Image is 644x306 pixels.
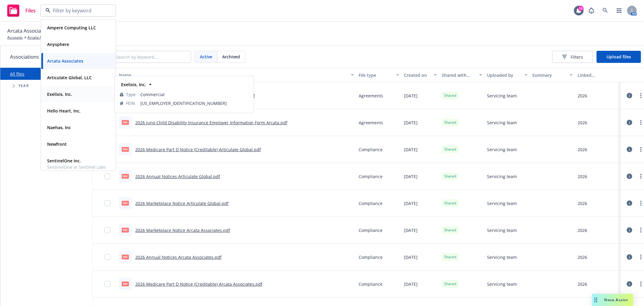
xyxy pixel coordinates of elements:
[47,141,67,147] strong: Newfront
[444,254,456,260] span: Shared
[359,119,383,126] span: Agreements
[592,294,600,306] div: Drag to move
[25,8,36,13] span: Files
[47,108,81,114] strong: Hello Heart, Inc.
[359,227,383,233] span: Compliance
[359,146,383,153] span: Compliance
[532,72,566,78] div: Summary
[359,281,383,287] span: Compliance
[487,281,517,287] span: Servicing team
[102,51,191,63] input: Search by keyword...
[444,147,456,152] span: Shared
[5,2,38,19] a: Files
[122,201,129,205] span: pdf
[135,174,220,179] a: 2026 Annual Notices Articulate Global.pdf
[359,200,383,207] span: Compliance
[135,254,222,260] a: 2026 Annual Notices Arcata Associates.pdf
[356,68,402,82] button: File type
[404,227,418,233] span: [DATE]
[126,100,135,106] span: FEIN
[578,72,618,78] div: Linked associations
[578,93,587,99] div: 2026
[585,5,598,17] a: Report a Bug
[444,227,456,233] span: Shared
[135,147,261,152] a: 2026 Medicare Part D Notice (Creditable) Articulate Global.pdf
[104,281,111,287] input: Toggle Row Selected
[404,119,418,126] span: [DATE]
[552,51,593,63] button: Filters
[47,91,72,97] strong: Exelixis, Inc.
[404,173,418,180] span: [DATE]
[578,254,587,260] div: 2026
[359,254,383,260] span: Compliance
[10,71,24,77] a: All files
[7,27,48,35] span: Arcata Associates
[122,174,129,178] span: pdf
[487,119,517,126] span: Servicing team
[402,68,439,82] button: Created on
[487,254,517,260] span: Servicing team
[104,173,111,179] input: Toggle Row Selected
[444,281,456,287] span: Shared
[444,93,456,98] span: Shared
[404,281,418,287] span: [DATE]
[222,54,240,60] span: Archived
[444,200,456,206] span: Shared
[404,72,430,78] div: Created on
[10,53,39,61] span: Associations
[578,281,587,287] div: 2026
[359,72,392,78] div: File type
[442,72,476,78] div: Shared with client
[444,120,456,125] span: Shared
[575,68,620,82] button: Linked associations
[404,254,418,260] span: [DATE]
[135,227,230,233] a: 2026 Marketplace Notice Arcata Associates.pdf
[487,146,517,153] span: Servicing team
[122,147,129,151] span: pdf
[122,120,129,125] span: pdf
[18,84,29,88] span: Year
[0,80,92,92] div: Tree Example
[530,68,575,82] button: Summary
[140,91,248,98] span: Commercial
[578,146,587,153] div: 2026
[200,54,212,60] span: Active
[47,125,71,130] strong: Naehas, Inc
[7,35,23,40] a: Accounts
[121,82,146,87] strong: Exelixis, Inc.
[104,254,111,260] input: Toggle Row Selected
[135,200,229,206] a: 2026 Marketplace Notice Articulate Global.pdf
[578,227,587,233] div: 2026
[444,174,456,179] span: Shared
[47,158,81,164] strong: SentinelOne Inc.
[562,54,583,60] span: Filters
[50,7,104,14] input: Filter by keyword
[27,35,58,40] a: Arcata Associates
[122,228,129,232] span: pdf
[487,227,517,233] span: Servicing team
[135,120,287,125] a: 2026 Juno Child Disability Insurance Employer Information Form Arcata.pdf
[359,93,383,99] span: Agreements
[485,68,530,82] button: Uploaded by
[126,91,136,98] span: Type
[578,6,584,11] div: 15
[578,119,587,126] div: 2026
[607,54,631,60] span: Upload files
[404,93,418,99] span: [DATE]
[404,146,418,153] span: [DATE]
[604,297,628,302] span: Nova Assist
[47,164,106,170] span: SentinelOne or Sentinel Labs
[578,200,587,207] div: 2026
[578,173,587,180] div: 2026
[104,200,111,206] input: Toggle Row Selected
[597,51,641,63] button: Upload files
[47,58,83,64] strong: Arcata Associates
[592,294,633,306] button: Nova Assist
[47,25,96,31] strong: Ampere Computing LLC
[439,68,485,82] button: Shared with client
[135,281,262,287] a: 2026 Medicare Part D Notice (Creditable) Arcata Associates.pdf
[47,41,69,47] strong: Anysphere
[140,100,248,106] span: [US_EMPLOYER_IDENTIFICATION_NUMBER]
[487,72,521,78] div: Uploaded by
[613,5,625,17] a: Switch app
